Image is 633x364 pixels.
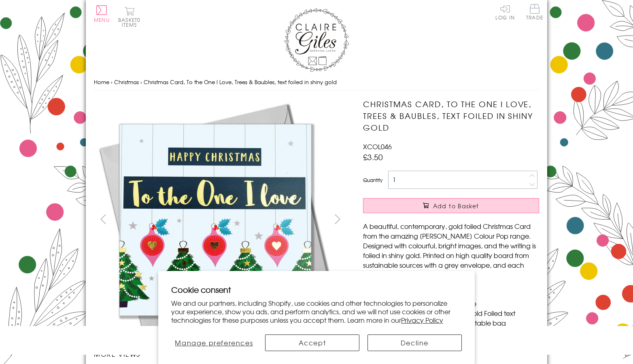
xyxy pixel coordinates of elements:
label: Quantity [363,176,382,184]
button: Accept [265,334,359,351]
img: Claire Giles Greetings Cards [284,8,349,72]
button: Manage preferences [171,334,257,351]
span: Menu [94,16,110,23]
a: Log In [495,4,515,20]
p: A beautiful, contemporary, gold foiled Christmas Card from the amazing [PERSON_NAME] Colour Pop r... [363,221,539,279]
button: next [329,210,347,228]
span: Manage preferences [175,338,253,347]
h2: Cookie consent [171,284,462,295]
span: › [111,78,113,86]
span: 0 items [122,16,140,28]
span: £3.50 [363,151,383,163]
a: Home [94,78,109,86]
p: We and our partners, including Shopify, use cookies and other technologies to personalize your ex... [171,299,462,324]
h1: Christmas Card, To the One I Love, Trees & Baubles, text foiled in shiny gold [363,98,539,133]
a: Privacy Policy [401,315,443,325]
span: Trade [526,4,543,20]
button: Basket0 items [118,6,140,27]
img: Christmas Card, To the One I Love, Trees & Baubles, text foiled in shiny gold [94,98,337,341]
span: Add to Basket [433,202,479,210]
a: Trade [526,4,543,21]
button: Menu [94,5,110,22]
button: Decline [367,334,462,351]
img: Christmas Card, To the One I Love, Trees & Baubles, text foiled in shiny gold [347,98,590,341]
nav: breadcrumbs [94,74,539,91]
button: prev [94,210,112,228]
a: Christmas [114,78,139,86]
span: Christmas Card, To the One I Love, Trees & Baubles, text foiled in shiny gold [144,78,337,86]
span: › [140,78,142,86]
span: XCOL046 [363,142,392,151]
button: Add to Basket [363,198,539,213]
